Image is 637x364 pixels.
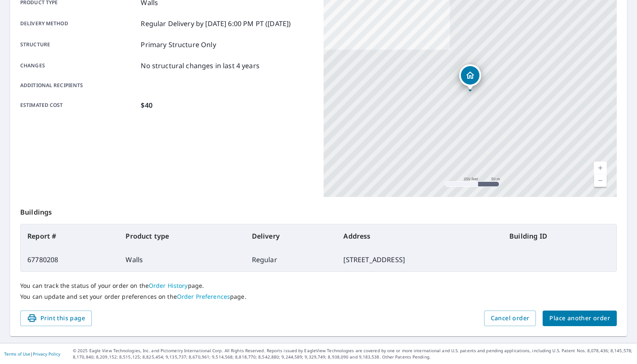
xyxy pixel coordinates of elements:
td: [STREET_ADDRESS] [337,248,503,271]
th: Product type [119,224,245,248]
th: Address [337,224,503,248]
p: Buildings [20,197,617,224]
p: Additional recipients [20,82,137,89]
p: Changes [20,61,137,71]
p: Structure [20,40,137,50]
td: Regular [245,248,337,271]
span: Print this page [27,313,85,324]
th: Report # [21,224,119,248]
button: Print this page [20,311,92,326]
th: Delivery [245,224,337,248]
a: Terms of Use [4,351,30,357]
th: Building ID [503,224,616,248]
p: Estimated cost [20,100,137,110]
p: You can track the status of your order on the page. [20,282,617,290]
span: Place another order [549,313,610,324]
p: Regular Delivery by [DATE] 6:00 PM PT ([DATE]) [141,19,291,29]
p: You can update and set your order preferences on the page. [20,293,617,300]
a: Privacy Policy [33,351,60,357]
td: 67780208 [21,248,119,271]
a: Current Level 17, Zoom Out [594,174,607,187]
td: Walls [119,248,245,271]
a: Current Level 17, Zoom In [594,162,607,174]
span: Cancel order [491,313,530,324]
a: Order Preferences [177,292,230,300]
p: | [4,351,60,356]
p: Primary Structure Only [141,40,216,50]
p: No structural changes in last 4 years [141,61,260,71]
p: Delivery method [20,19,137,29]
button: Place another order [543,311,617,326]
button: Cancel order [484,311,536,326]
div: Dropped pin, building 1, Residential property, 708 Hillcrest Dr Thomson, GA 30824 [459,64,481,90]
p: © 2025 Eagle View Technologies, Inc. and Pictometry International Corp. All Rights Reserved. Repo... [73,348,633,360]
a: Order History [149,282,188,290]
p: $40 [141,100,152,110]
